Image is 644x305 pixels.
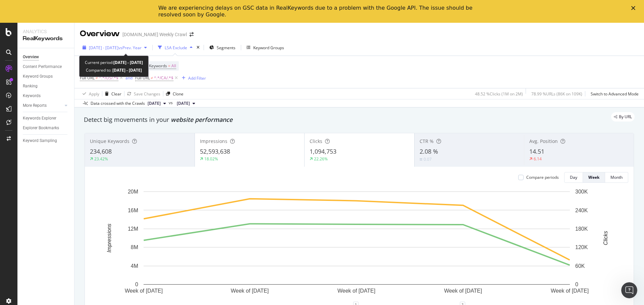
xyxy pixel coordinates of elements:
span: vs [169,100,174,106]
button: LSA Exclude [155,42,195,53]
button: [DATE] [145,99,169,107]
a: Keywords [23,92,69,99]
div: 18.02% [204,156,218,162]
div: Switch to Advanced Mode [591,91,639,97]
text: 120K [575,244,588,250]
a: More Reports [23,102,63,109]
div: arrow-right-arrow-left [190,32,194,37]
a: Keyword Sampling [23,137,69,144]
button: Month [605,172,628,183]
text: 300K [575,189,588,195]
div: A chart. [90,188,623,304]
div: Month [610,174,623,180]
text: 0 [135,282,138,287]
span: [DATE] - [DATE] [89,45,118,51]
button: Segments [207,42,238,53]
img: Equal [420,158,422,160]
span: Impressions [200,138,227,144]
text: Clicks [603,231,608,245]
text: Week of [DATE] [551,288,589,294]
div: [DOMAIN_NAME] Weekly Crawl [122,31,187,38]
button: Week [583,172,605,183]
div: Current period: [85,59,143,66]
text: 12M [128,226,138,232]
a: Ranking [23,83,69,90]
span: Keywords [149,63,167,69]
div: Clear [111,91,121,97]
text: 20M [128,189,138,195]
span: By URL [619,115,632,119]
span: CTR % [420,138,434,144]
a: Keywords Explorer [23,115,69,122]
button: Add Filter [179,74,206,82]
div: Add Filter [188,75,206,81]
div: Keyword Sampling [23,137,57,144]
text: 8M [131,244,138,250]
a: Keyword Groups [23,73,69,80]
button: [DATE] - [DATE]vsPrev. Year [80,42,150,53]
div: 22.26% [314,156,328,162]
a: Explorer Bookmarks [23,125,69,132]
div: Day [570,174,577,180]
button: Save Changes [124,88,160,99]
iframe: Intercom live chat [621,282,637,298]
span: ^.*/US/.*$ [99,73,118,83]
span: 1,094,753 [310,147,336,155]
span: Avg. Position [529,138,558,144]
button: Switch to Advanced Mode [588,88,639,99]
div: Compared to: [86,66,142,74]
button: [DATE] [174,99,198,107]
div: Keywords [23,92,41,99]
button: Clear [102,88,121,99]
span: ≠ [96,75,98,81]
text: Week of [DATE] [231,288,269,294]
text: 60K [575,263,585,269]
div: We are experiencing delays on GSC data in RealKeywords due to a problem with the Google API. The ... [158,5,475,18]
div: Content Performance [23,63,62,70]
button: Clone [163,88,183,99]
span: Clicks [310,138,322,144]
span: All [171,61,176,71]
div: 0.07 [424,156,432,162]
span: 2025 Apr. 3rd [148,100,161,106]
a: Overview [23,54,69,61]
button: Apply [80,88,99,99]
div: 23.42% [94,156,108,162]
text: 0 [575,282,578,287]
b: [DATE] - [DATE] [113,60,143,65]
button: Keyword Groups [244,42,287,53]
b: [DATE] - [DATE] [111,67,142,73]
div: Ranking [23,83,38,90]
span: Full URL [135,75,150,81]
div: Close [631,6,638,10]
div: legacy label [611,112,635,122]
span: vs Prev. Year [118,45,142,51]
div: Compare periods [526,174,559,180]
text: Week of [DATE] [337,288,375,294]
a: Content Performance [23,63,69,70]
div: LSA Exclude [165,45,187,51]
text: Week of [DATE] [125,288,163,294]
text: 4M [131,263,138,269]
div: Explorer Bookmarks [23,125,59,132]
div: Analytics [23,28,69,35]
div: Keyword Groups [253,45,284,51]
button: Day [564,172,583,183]
text: Week of [DATE] [444,288,482,294]
span: 234,608 [90,147,112,155]
div: RealKeywords [23,35,69,43]
span: 2.08 % [420,147,438,155]
div: times [195,44,201,51]
text: 16M [128,207,138,213]
div: Clone [173,91,183,97]
span: = [168,63,170,69]
div: Week [588,174,599,180]
div: Keyword Groups [23,73,53,80]
div: More Reports [23,102,47,109]
span: 14.51 [529,147,544,155]
span: 2024 Apr. 18th [177,100,190,106]
span: ≠ [151,75,153,81]
text: Impressions [106,224,112,252]
div: 6.14 [534,156,542,162]
button: and [125,75,132,81]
